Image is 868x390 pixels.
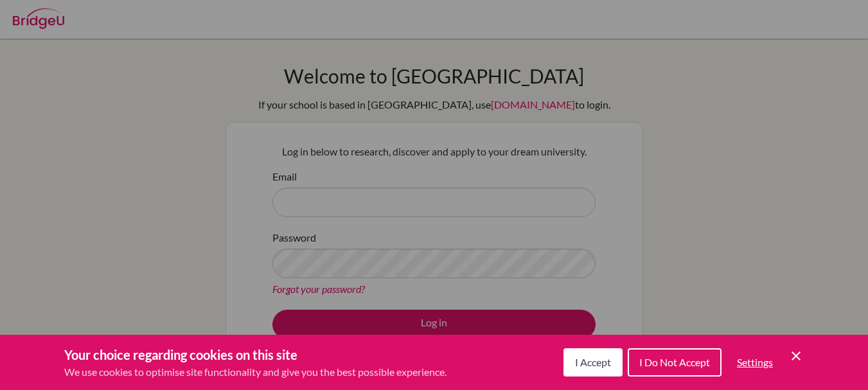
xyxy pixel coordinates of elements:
[64,364,447,380] p: We use cookies to optimise site functionality and give you the best possible experience.
[64,345,447,364] h3: Your choice regarding cookies on this site
[639,356,710,368] span: I Do Not Accept
[727,350,783,375] button: Settings
[628,348,722,377] button: I Do Not Accept
[788,348,804,364] button: Save and close
[575,356,611,368] span: I Accept
[737,356,773,368] span: Settings
[563,348,623,377] button: I Accept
